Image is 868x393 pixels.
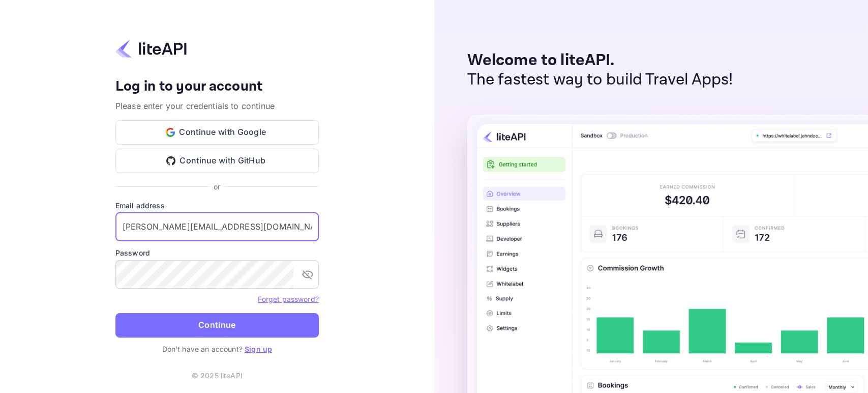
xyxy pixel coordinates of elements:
[258,295,318,303] a: Forget password?
[115,100,319,112] p: Please enter your credentials to continue
[115,200,319,211] label: Email address
[467,70,733,90] p: The fastest way to build Travel Apps!
[245,345,272,353] a: Sign up
[115,78,319,96] h4: Log in to your account
[115,120,319,145] button: Continue with Google
[297,264,318,285] button: toggle password visibility
[115,247,319,258] label: Password
[115,213,319,241] input: Enter your email address
[258,294,318,304] a: Forget password?
[192,370,243,381] p: © 2025 liteAPI
[115,313,319,338] button: Continue
[214,181,220,192] p: or
[115,344,319,354] p: Don't have an account?
[115,39,187,59] img: liteapi
[467,51,733,70] p: Welcome to liteAPI.
[115,149,319,173] button: Continue with GitHub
